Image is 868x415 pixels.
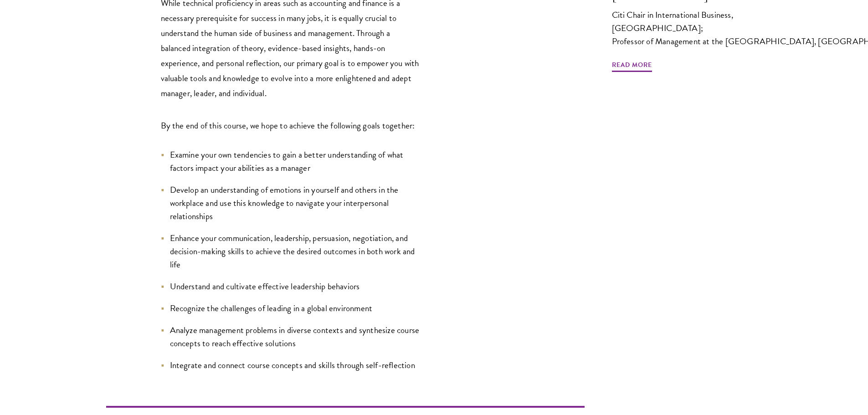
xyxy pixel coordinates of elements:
[612,8,762,48] div: Citi Chair in International Business, [GEOGRAPHIC_DATA]; Professor of Management at the [GEOGRAPH...
[161,359,421,372] li: Integrate and connect course concepts and skills through self-reflection
[161,323,421,350] li: Analyze management problems in diverse contexts and synthesize course concepts to reach effective...
[161,302,421,315] li: Recognize the challenges of leading in a global environment
[161,280,421,293] li: Understand and cultivate effective leadership behaviors
[161,148,421,174] li: Examine your own tendencies to gain a better understanding of what factors impact your abilities ...
[161,231,421,271] li: Enhance your communication, leadership, persuasion, negotiation, and decision-making skills to ac...
[612,59,652,73] span: Read More
[161,183,421,223] li: Develop an understanding of emotions in yourself and others in the workplace and use this knowled...
[161,118,421,133] p: By the end of this course, we hope to achieve the following goals together:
